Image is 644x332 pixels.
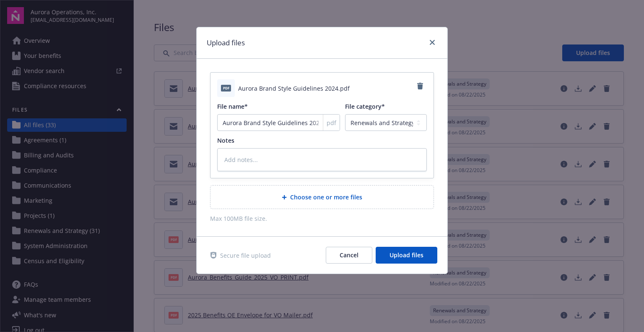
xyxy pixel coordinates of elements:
[413,79,427,93] a: Remove
[376,247,437,264] button: Upload files
[217,102,248,110] span: File name*
[217,114,340,131] input: Add file name...
[290,193,362,201] span: Choose one or more files
[427,37,437,47] a: close
[340,251,358,259] span: Cancel
[345,102,385,110] span: File category*
[220,251,271,260] span: Secure file upload
[390,251,423,259] span: Upload files
[326,247,372,264] button: Cancel
[327,118,336,127] span: pdf
[238,84,350,93] span: Aurora Brand Style Guidelines 2024.pdf
[210,185,434,209] div: Choose one or more files
[207,37,245,48] h1: Upload files
[217,136,234,144] span: Notes
[221,85,231,91] span: pdf
[210,214,434,223] span: Max 100MB file size.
